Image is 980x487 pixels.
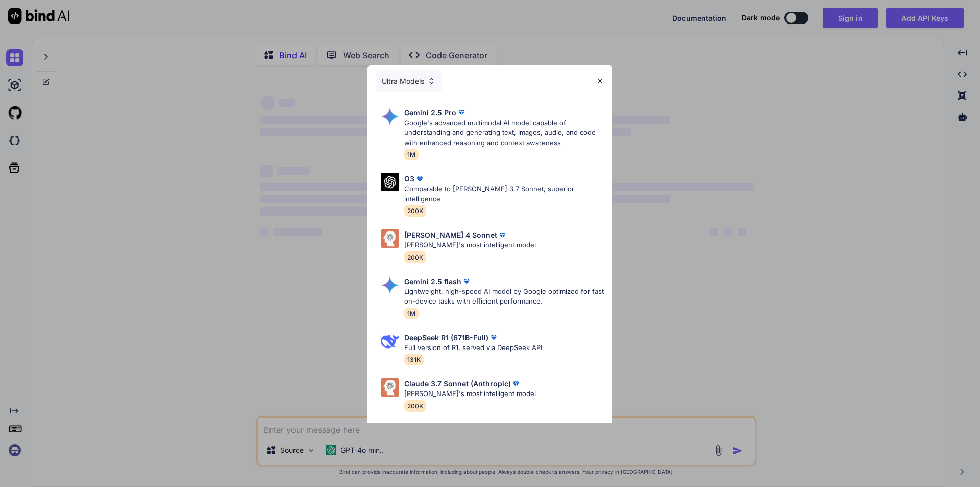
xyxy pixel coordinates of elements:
img: premium [497,230,507,240]
span: 200K [404,400,426,412]
span: 200K [404,251,426,263]
img: Pick Models [381,276,399,294]
span: 200K [404,205,426,217]
p: [PERSON_NAME]'s most intelligent model [404,240,536,250]
img: Pick Models [381,229,399,248]
img: premium [511,379,521,389]
p: Gemini 2.5 Pro [404,107,456,118]
p: DeepSeek R1 (671B-Full) [404,332,488,343]
img: close [596,77,604,85]
img: Pick Models [381,173,399,191]
img: Pick Models [381,107,399,126]
img: premium [488,332,499,342]
img: premium [456,107,467,118]
img: Pick Models [427,77,436,85]
p: Lightweight, high-speed AI model by Google optimized for fast on-device tasks with efficient perf... [404,287,604,307]
span: 1M [404,308,419,319]
p: Full version of R1, served via DeepSeek API [404,343,542,353]
p: Google's advanced multimodal AI model capable of understanding and generating text, images, audio... [404,118,604,148]
img: Pick Models [381,378,399,397]
p: Claude 3.7 Sonnet (Anthropic) [404,378,511,389]
img: premium [461,276,472,286]
img: premium [414,174,425,184]
p: Comparable to [PERSON_NAME] 3.7 Sonnet, superior intelligence [404,184,604,204]
p: [PERSON_NAME]'s most intelligent model [404,389,536,399]
p: Gemini 2.5 flash [404,276,461,287]
div: Ultra Models [376,70,442,92]
span: 131K [404,354,424,365]
img: Pick Models [381,332,399,351]
span: 1M [404,149,419,160]
p: O3 [404,173,414,184]
p: [PERSON_NAME] 4 Sonnet [404,229,497,240]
